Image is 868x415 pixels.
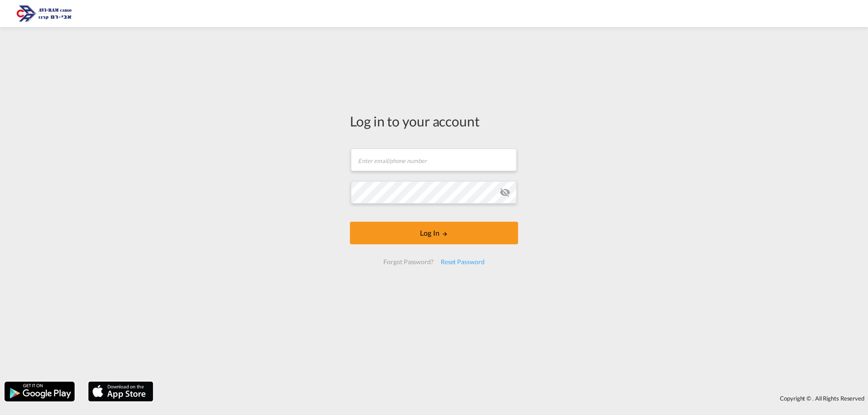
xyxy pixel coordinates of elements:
[14,4,75,24] img: 166978e0a5f911edb4280f3c7a976193.png
[350,222,518,244] button: LOGIN
[380,254,437,270] div: Forgot Password?
[4,381,75,402] img: google.png
[158,391,868,406] div: Copyright © . All Rights Reserved
[87,381,154,402] img: apple.png
[350,112,518,131] div: Log in to your account
[437,254,488,270] div: Reset Password
[500,187,510,198] md-icon: icon-eye-off
[351,149,517,171] input: Enter email/phone number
